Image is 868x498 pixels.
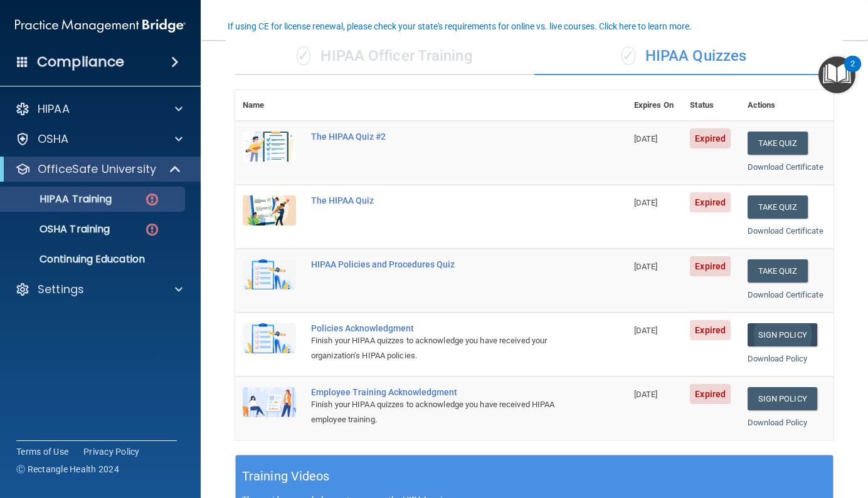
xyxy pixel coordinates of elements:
[627,90,683,121] th: Expires On
[748,226,823,236] a: Download Certificate
[634,134,658,143] span: [DATE]
[83,445,140,458] a: Privacy Policy
[8,223,110,236] p: OSHA Training
[690,192,731,212] span: Expired
[38,282,84,297] p: Settings
[818,56,855,93] button: Open Resource Center, 2 new notifications
[622,46,635,65] span: ✓
[748,387,817,410] a: Sign Policy
[690,256,731,276] span: Expired
[38,132,69,147] p: OSHA
[634,262,658,271] span: [DATE]
[682,90,739,121] th: Status
[311,132,564,142] div: The HIPAA Quiz #2
[226,20,694,33] button: If using CE for license renewal, please check your state's requirements for online vs. live cours...
[16,463,119,475] span: Ⓒ Rectangle Health 2024
[311,397,564,427] div: Finish your HIPAA quizzes to acknowledge you have received HIPAA employee training.
[690,384,731,404] span: Expired
[634,390,658,399] span: [DATE]
[242,465,330,487] h5: Training Videos
[8,253,179,266] p: Continuing Education
[311,387,564,397] div: Employee Training Acknowledgment
[748,323,817,346] a: Sign Policy
[144,222,160,237] img: danger-circle.6113f641.png
[634,326,658,335] span: [DATE]
[311,323,564,333] div: Policies Acknowledgment
[228,22,692,31] div: If using CE for license renewal, please check your state's requirements for online vs. live cours...
[748,259,808,283] button: Take Quiz
[651,409,853,459] iframe: Drift Widget Chat Controller
[16,445,68,458] a: Terms of Use
[690,320,731,340] span: Expired
[748,290,823,299] a: Download Certificate
[748,132,808,155] button: Take Quiz
[15,132,183,147] a: OSHA
[38,101,70,117] p: HIPAA
[634,198,658,207] span: [DATE]
[15,282,183,297] a: Settings
[8,193,112,205] p: HIPAA Training
[144,192,160,207] img: danger-circle.6113f641.png
[15,13,186,38] img: PMB logo
[311,259,564,269] div: HIPAA Policies and Procedures Quiz
[748,162,823,172] a: Download Certificate
[15,101,183,117] a: HIPAA
[534,38,834,75] div: HIPAA Quizzes
[38,162,156,177] p: OfficeSafe University
[235,90,304,121] th: Name
[740,90,834,121] th: Actions
[235,38,534,75] div: HIPAA Officer Training
[311,195,564,205] div: The HIPAA Quiz
[748,195,808,219] button: Take Quiz
[690,128,731,148] span: Expired
[297,46,310,65] span: ✓
[15,162,182,177] a: OfficeSafe University
[850,64,855,80] div: 2
[311,333,564,363] div: Finish your HIPAA quizzes to acknowledge you have received your organization’s HIPAA policies.
[37,53,124,71] h4: Compliance
[748,354,808,363] a: Download Policy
